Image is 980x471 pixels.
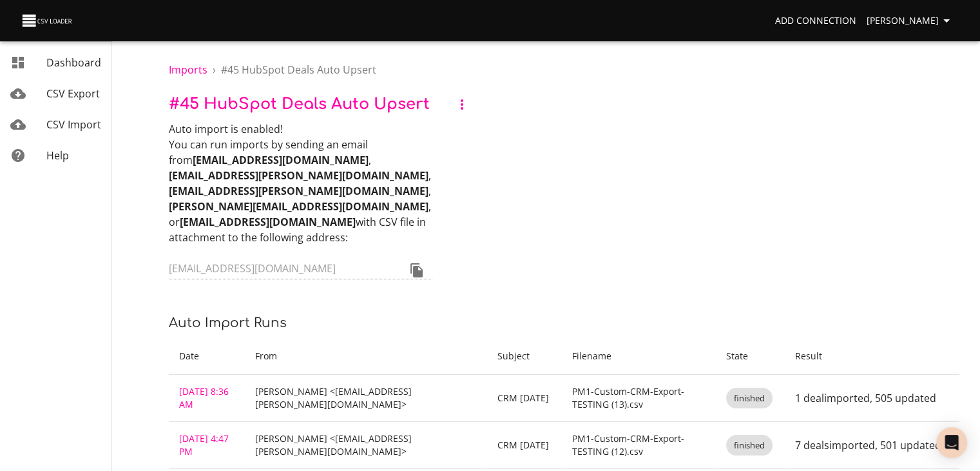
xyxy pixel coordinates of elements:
[487,375,562,422] td: CRM [DATE]
[795,437,949,453] p: 7 deals imported , 501 updated
[716,338,785,375] th: State
[169,338,245,375] th: Date
[169,95,430,113] span: # 45 HubSpot Deals Auto Upsert
[245,375,487,422] td: [PERSON_NAME] <[EMAIL_ADDRESS][PERSON_NAME][DOMAIN_NAME]>
[169,63,207,77] a: Imports
[401,255,432,286] button: Copy to clipboard
[169,121,432,245] p: Auto import is enabled! You can run imports by sending an email from , , , , or with CSV file in ...
[21,12,75,30] img: CSV Loader
[180,215,356,229] strong: [EMAIL_ADDRESS][DOMAIN_NAME]
[169,199,428,214] strong: [PERSON_NAME][EMAIL_ADDRESS][DOMAIN_NAME]
[562,422,716,469] td: PM1-Custom-CRM-Export-TESTING (12).csv
[46,86,100,101] span: CSV Export
[221,63,376,77] span: # 45 HubSpot Deals Auto Upsert
[46,148,69,163] span: Help
[487,338,562,375] th: Subject
[562,338,716,375] th: Filename
[169,184,428,198] strong: [EMAIL_ADDRESS][PERSON_NAME][DOMAIN_NAME]
[46,55,101,70] span: Dashboard
[726,439,773,452] span: finished
[936,427,967,458] div: Open Intercom Messenger
[867,13,954,29] span: [PERSON_NAME]
[785,338,959,375] th: Result
[562,375,716,422] td: PM1-Custom-CRM-Export-TESTING (13).csv
[770,9,861,33] a: Add Connection
[179,432,229,457] a: [DATE] 4:47 PM
[861,9,959,33] button: [PERSON_NAME]
[726,392,773,405] span: finished
[245,422,487,469] td: [PERSON_NAME] <[EMAIL_ADDRESS][PERSON_NAME][DOMAIN_NAME]>
[213,62,216,77] li: ›
[795,390,949,406] p: 1 deal imported , 505 updated
[193,153,369,167] strong: [EMAIL_ADDRESS][DOMAIN_NAME]
[46,117,101,132] span: CSV Import
[179,385,229,410] a: [DATE] 8:36 AM
[775,13,856,29] span: Add Connection
[245,338,487,375] th: From
[169,168,428,183] strong: [EMAIL_ADDRESS][PERSON_NAME][DOMAIN_NAME]
[487,422,562,469] td: CRM [DATE]
[169,316,287,330] span: Auto Import Runs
